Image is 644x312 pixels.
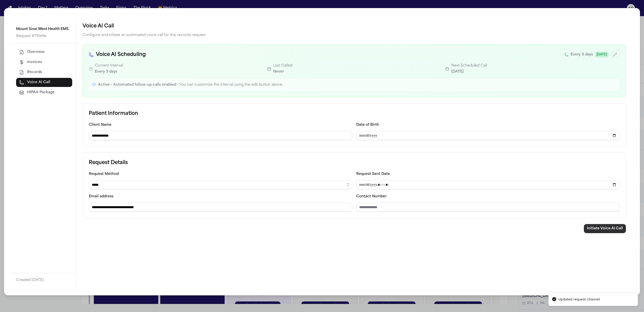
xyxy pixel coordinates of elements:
[27,60,42,65] span: Invoices
[16,277,72,284] p: Created [DATE]
[273,69,292,75] p: Never
[356,195,387,198] label: Contact Number
[89,51,146,59] h3: Voice AI Scheduling
[356,180,620,189] input: Request Sent Date
[16,58,72,67] button: Invoices
[98,83,176,87] span: Active - Automated follow-up calls enabled
[356,172,390,176] label: Request Sent Date
[16,68,72,77] button: Records
[89,180,352,189] select: Request Method
[89,131,352,140] input: Client Name
[27,80,50,85] span: Voice AI Call
[89,195,113,198] label: Email address
[27,90,55,95] span: HIPAA Package
[83,32,626,38] p: Configure and initiate an automated voice call for this records request
[595,52,609,58] span: [DATE]
[451,69,487,75] p: [DATE]
[27,70,42,75] span: Records
[89,159,620,167] h3: Request Details
[83,22,626,30] h2: Voice AI Call
[27,50,45,55] span: Overview
[89,172,119,176] label: Request Method
[95,69,123,75] p: Every 3 days
[16,26,72,32] p: Mount Sinai West Health EMS
[89,110,620,118] h3: Patient Information
[356,203,620,212] input: Contact Number
[356,131,620,140] input: Client Date of Birth
[16,88,72,97] button: HIPAA Package
[356,123,379,127] label: Date of Birth
[571,52,593,58] p: Every 3 days
[95,63,123,69] p: Current Interval
[16,33,72,39] p: Request # 715b9a
[16,48,72,57] button: Overview
[451,63,487,69] p: Next Scheduled Call
[16,78,72,87] button: Voice AI Call
[273,63,292,69] p: Last Called
[584,224,626,233] button: Initiate Voice AI Call
[176,83,283,87] span: • You can customize the interval using the edit button above.
[89,123,111,127] label: Client Name
[89,203,352,212] input: Request Method Target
